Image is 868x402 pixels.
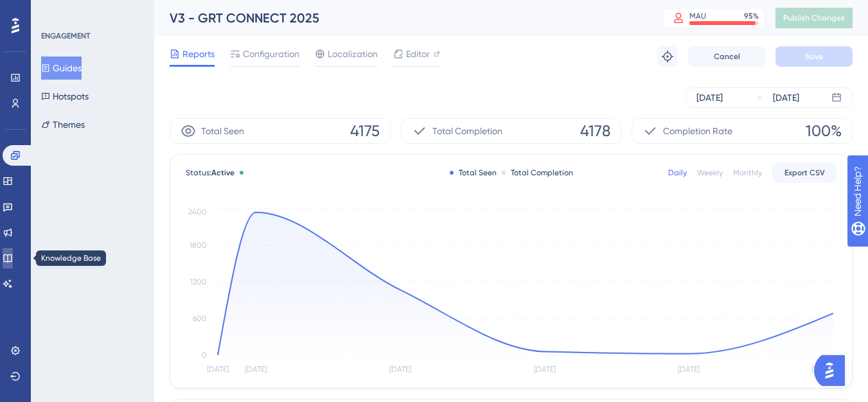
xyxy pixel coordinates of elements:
span: Publish Changes [783,13,845,23]
span: Total Seen [201,123,244,139]
span: 100% [806,121,842,141]
span: Configuration [243,46,299,62]
tspan: 1200 [190,277,207,286]
div: 95 % [744,11,759,21]
span: Reports [182,46,215,62]
tspan: [DATE] [811,365,833,374]
div: ENGAGEMENT [41,31,90,41]
button: Hotspots [41,85,89,108]
div: Weekly [697,168,723,178]
button: Save [775,46,853,67]
div: V3 - GRT CONNECT 2025 [170,9,630,27]
iframe: UserGuiding AI Assistant Launcher [814,351,853,390]
div: Daily [668,168,687,178]
div: MAU [689,11,706,21]
div: [DATE] [696,90,723,105]
tspan: [DATE] [207,365,229,374]
span: Save [805,51,823,62]
span: Need Help? [30,3,80,19]
tspan: 1800 [190,241,207,250]
div: Monthly [733,168,762,178]
tspan: [DATE] [245,365,267,374]
span: Total Completion [432,123,502,139]
tspan: [DATE] [534,365,556,374]
div: [DATE] [773,90,799,105]
span: Status: [186,168,235,178]
tspan: [DATE] [389,365,411,374]
div: Total Seen [450,168,497,178]
tspan: 2400 [188,207,207,216]
button: Publish Changes [775,8,853,28]
div: Total Completion [502,168,573,178]
span: 4178 [580,121,610,141]
span: Cancel [714,51,740,62]
tspan: 600 [193,314,207,323]
span: Localization [328,46,378,62]
span: Active [211,168,235,177]
button: Export CSV [772,162,837,183]
span: Completion Rate [663,123,732,139]
tspan: 0 [202,351,207,360]
button: Guides [41,57,82,80]
button: Themes [41,113,85,136]
button: Cancel [688,46,765,67]
tspan: [DATE] [678,365,700,374]
span: Export CSV [784,168,825,178]
span: 4175 [350,121,380,141]
span: Editor [406,46,430,62]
